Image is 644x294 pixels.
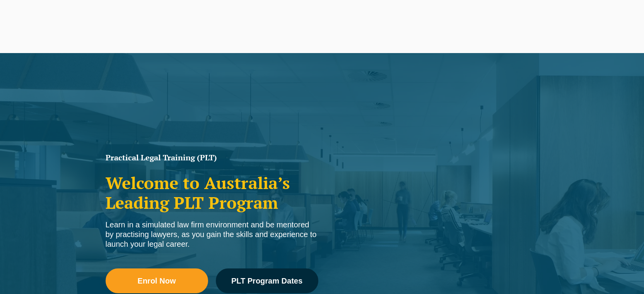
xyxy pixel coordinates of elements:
[231,277,302,285] span: PLT Program Dates
[138,277,176,285] span: Enrol Now
[106,173,318,212] h2: Welcome to Australia’s Leading PLT Program
[106,154,318,162] h1: Practical Legal Training (PLT)
[106,220,318,249] div: Learn in a simulated law firm environment and be mentored by practising lawyers, as you gain the ...
[106,268,208,293] a: Enrol Now
[216,268,318,293] a: PLT Program Dates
